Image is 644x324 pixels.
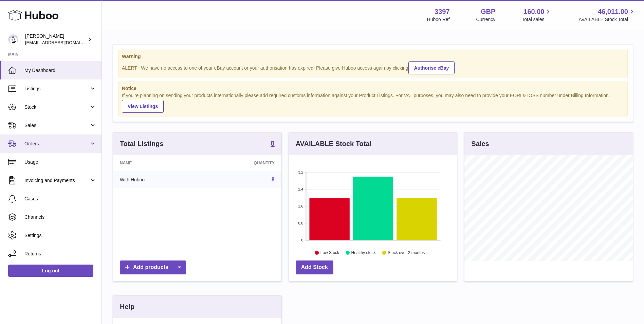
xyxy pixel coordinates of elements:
[522,16,552,23] span: Total sales
[24,177,89,184] span: Invoicing and Payments
[24,86,89,92] span: Listings
[298,221,303,225] text: 0.8
[271,140,275,148] a: 8
[388,251,425,255] text: Stock over 2 months
[301,238,303,242] text: 0
[120,139,164,148] h3: Total Listings
[24,141,89,147] span: Orders
[120,260,186,274] a: Add products
[298,187,303,191] text: 2.4
[122,60,624,74] div: ALERT : We have no access to one of your eBay account or your authorisation has expired. Please g...
[523,7,544,16] span: 160.00
[408,61,455,74] a: Authorise eBay
[578,7,636,23] a: 46,011.00 AVAILABLE Stock Total
[8,34,18,44] img: sales@canchema.com
[24,104,89,110] span: Stock
[522,7,552,23] a: 160.00 Total sales
[24,67,96,74] span: My Dashboard
[481,7,495,16] strong: GBP
[24,159,96,165] span: Usage
[122,85,624,92] strong: Notice
[272,177,275,182] a: 8
[120,302,134,311] h3: Help
[25,40,100,45] span: [EMAIL_ADDRESS][DOMAIN_NAME]
[122,53,624,60] strong: Warning
[296,139,371,148] h3: AVAILABLE Stock Total
[598,7,628,16] span: 46,011.00
[122,100,164,113] a: View Listings
[471,139,489,148] h3: Sales
[271,140,275,147] strong: 8
[24,214,96,220] span: Channels
[24,232,96,239] span: Settings
[113,171,202,188] td: With Huboo
[24,122,89,129] span: Sales
[296,260,333,274] a: Add Stock
[320,251,339,255] text: Low Stock
[113,155,202,171] th: Name
[427,16,450,23] div: Huboo Ref
[476,16,496,23] div: Currency
[351,251,376,255] text: Healthy stock
[435,7,450,16] strong: 3397
[578,16,636,23] span: AVAILABLE Stock Total
[25,33,86,46] div: [PERSON_NAME]
[298,170,303,174] text: 3.2
[202,155,281,171] th: Quantity
[24,251,96,257] span: Returns
[24,196,96,202] span: Cases
[8,265,93,277] a: Log out
[298,204,303,208] text: 1.6
[122,92,624,113] div: If you're planning on sending your products internationally please add required customs informati...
